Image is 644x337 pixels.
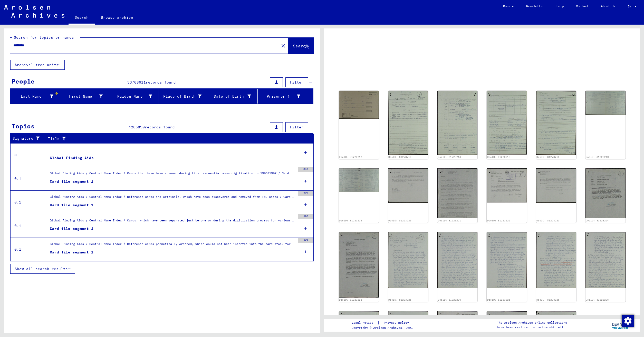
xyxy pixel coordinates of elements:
div: Prisoner # [260,94,301,99]
td: 0.1 [11,214,46,238]
img: yv_logo.png [611,319,630,331]
div: Signature [13,136,42,141]
div: Signature [13,135,47,143]
img: Arolsen_neg.svg [4,5,64,18]
img: 001.jpg [437,168,477,218]
img: Change consent [622,315,634,327]
mat-header-cell: Maiden Name [109,89,159,104]
div: First Name [62,94,103,99]
img: 002.jpg [437,232,477,288]
img: 001.jpg [487,168,527,203]
a: Search [69,11,95,25]
img: 001.jpg [585,91,626,115]
p: Copyright © Arolsen Archives, 2021 [352,325,415,330]
td: 0.1 [11,238,46,261]
td: 0.1 [11,167,46,190]
a: Legal notice [352,320,377,325]
div: Card file segment 1 [50,226,93,231]
span: 33708611 [127,80,146,85]
div: | [352,320,415,325]
img: 001.jpg [585,168,626,218]
div: Maiden Name [111,92,159,100]
div: First Name [62,92,109,100]
mat-header-cell: First Name [60,89,110,104]
a: Privacy policy [380,320,415,325]
td: 0 [11,143,46,167]
span: records found [145,125,175,129]
a: DocID: 81223218 [438,156,461,158]
a: DocID: 81223223 [536,219,560,222]
a: DocID: 81223218 [388,156,411,158]
img: 001.jpg [388,232,428,288]
p: The Arolsen Archives online collections [497,320,567,325]
img: 005.jpg [585,232,626,288]
a: DocID: 81223217 [339,156,362,158]
img: 003.jpg [487,232,527,288]
a: DocID: 81223226 [536,298,560,301]
div: Global Finding Aids / Central Name Index / Cards that have been scanned during first sequential m... [50,171,295,178]
p: have been realized in partnership with [497,325,567,330]
a: DocID: 81223218 [536,156,560,158]
span: Search [293,43,308,48]
div: 500 [298,214,313,219]
img: 001.jpg [536,168,576,203]
div: Maiden Name [111,94,152,99]
span: Filter [290,125,304,129]
a: DocID: 81223220 [388,219,411,222]
a: DocID: 81223219 [586,156,609,158]
a: DocID: 81223225 [339,298,362,301]
button: Archival tree units [10,60,65,70]
div: Global Finding Aids / Central Name Index / Reference cards phonetically ordered, which could not ... [50,242,295,249]
span: Show all search results [15,267,68,271]
button: Search [289,38,314,54]
button: Filter [285,77,308,87]
div: Card file segment 1 [50,179,93,184]
button: Clear [278,40,289,51]
div: 350 [298,167,313,172]
span: records found [146,80,176,85]
mat-header-cell: Prisoner # [258,89,313,104]
mat-header-cell: Last Name [11,89,60,104]
a: Browse archive [95,11,139,24]
div: Topics [12,121,35,131]
a: DocID: 81223226 [438,298,461,301]
div: People [12,77,35,86]
a: DocID: 81223226 [388,298,411,301]
td: 0.1 [11,190,46,214]
div: 500 [298,238,313,243]
div: Global Finding Aids [50,155,94,161]
img: 001.jpg [339,91,379,119]
button: Filter [285,122,308,132]
button: Show all search results [10,264,75,274]
div: Date of Birth [210,92,257,100]
img: 002.jpg [437,91,477,155]
img: 001.jpg [388,91,428,155]
img: 001.jpg [339,232,379,298]
div: Date of Birth [210,94,251,99]
div: Title [48,135,309,143]
div: Last Name [13,92,60,100]
img: 004.jpg [536,91,576,155]
div: 500 [298,191,313,196]
div: Place of Birth [161,94,202,99]
div: Place of Birth [161,92,208,100]
img: 002.jpg [339,168,379,192]
a: DocID: 81223226 [487,298,510,301]
div: Global Finding Aids / Central Name Index / Reference cards and originals, which have been discove... [50,195,295,202]
div: Card file segment 1 [50,202,93,208]
span: Filter [290,80,304,85]
div: Global Finding Aids / Central Name Index / Cards, which have been separated just before or during... [50,218,295,225]
a: DocID: 81223222 [487,219,510,222]
img: 001.jpg [388,168,428,203]
mat-header-cell: Date of Birth [208,89,258,104]
a: DocID: 81223219 [339,219,362,222]
div: Last Name [13,94,53,99]
a: DocID: 81223221 [438,219,461,222]
mat-header-cell: Place of Birth [159,89,208,104]
img: 004.jpg [536,232,576,288]
span: EN [628,5,633,8]
div: Prisoner # [260,92,307,100]
span: 4285890 [129,125,145,129]
img: 003.jpg [487,91,527,155]
a: DocID: 81223226 [586,298,609,301]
